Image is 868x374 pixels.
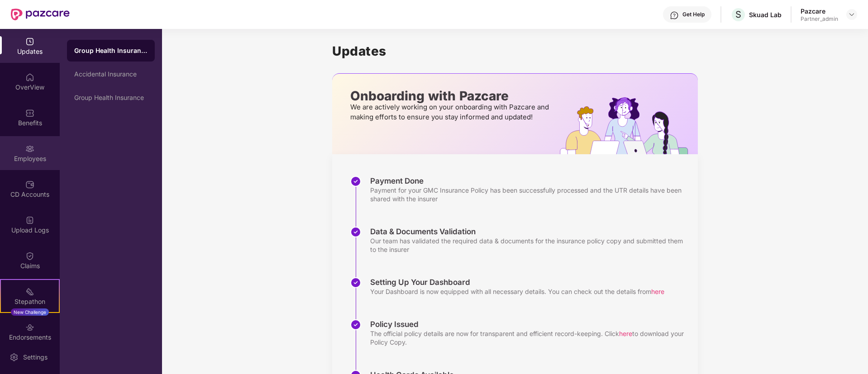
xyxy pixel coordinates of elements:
[10,353,19,362] img: svg+xml;base64,PHN2ZyBpZD0iU2V0dGluZy0yMHgyMCIgeG1sbnM9Imh0dHA6Ly93d3cudzMub3JnLzIwMDAvc3ZnIiB3aW...
[370,176,689,186] div: Payment Done
[801,7,838,15] div: Pazcare
[670,11,679,20] img: svg+xml;base64,PHN2ZyBpZD0iSGVscC0zMngzMiIgeG1sbnM9Imh0dHA6Ly93d3cudzMub3JnLzIwMDAvc3ZnIiB3aWR0aD...
[25,251,34,260] img: svg+xml;base64,PHN2ZyBpZD0iQ2xhaW0iIHhtbG5zPSJodHRwOi8vd3d3LnczLm9yZy8yMDAwL3N2ZyIgd2lkdGg9IjIwIi...
[370,287,664,296] div: Your Dashboard is now equipped with all necessary details. You can check out the details from
[370,186,689,203] div: Payment for your GMC Insurance Policy has been successfully processed and the UTR details have be...
[25,37,34,46] img: svg+xml;base64,PHN2ZyBpZD0iVXBkYXRlZCIgeG1sbnM9Imh0dHA6Ly93d3cudzMub3JnLzIwMDAvc3ZnIiB3aWR0aD0iMj...
[560,97,698,154] img: hrOnboarding
[25,287,34,296] img: svg+xml;base64,PHN2ZyB4bWxucz0iaHR0cDovL3d3dy53My5vcmcvMjAwMC9zdmciIHdpZHRoPSIyMSIgaGVpZ2h0PSIyMC...
[11,9,70,20] img: New Pazcare Logo
[11,308,49,316] div: New Challenge
[735,9,741,20] span: S
[350,176,361,187] img: svg+xml;base64,PHN2ZyBpZD0iU3RlcC1Eb25lLTMyeDMyIiB4bWxucz0iaHR0cDovL3d3dy53My5vcmcvMjAwMC9zdmciIH...
[651,288,664,295] span: here
[350,92,552,100] p: Onboarding with Pazcare
[370,319,689,329] div: Policy Issued
[370,329,689,346] div: The official policy details are now for transparent and efficient record-keeping. Click to downlo...
[619,330,632,337] span: here
[370,277,664,287] div: Setting Up Your Dashboard
[370,227,689,237] div: Data & Documents Validation
[74,46,148,55] div: Group Health Insurance
[332,43,698,59] h1: Updates
[20,353,50,362] div: Settings
[1,297,59,306] div: Stepathon
[25,144,34,153] img: svg+xml;base64,PHN2ZyBpZD0iRW1wbG95ZWVzIiB4bWxucz0iaHR0cDovL3d3dy53My5vcmcvMjAwMC9zdmciIHdpZHRoPS...
[801,15,838,23] div: Partner_admin
[350,102,552,122] p: We are actively working on your onboarding with Pazcare and making efforts to ensure you stay inf...
[350,319,361,330] img: svg+xml;base64,PHN2ZyBpZD0iU3RlcC1Eb25lLTMyeDMyIiB4bWxucz0iaHR0cDovL3d3dy53My5vcmcvMjAwMC9zdmciIH...
[25,180,34,189] img: svg+xml;base64,PHN2ZyBpZD0iQ0RfQWNjb3VudHMiIGRhdGEtbmFtZT0iQ0QgQWNjb3VudHMiIHhtbG5zPSJodHRwOi8vd3...
[350,277,361,288] img: svg+xml;base64,PHN2ZyBpZD0iU3RlcC1Eb25lLTMyeDMyIiB4bWxucz0iaHR0cDovL3d3dy53My5vcmcvMjAwMC9zdmciIH...
[350,227,361,237] img: svg+xml;base64,PHN2ZyBpZD0iU3RlcC1Eb25lLTMyeDMyIiB4bWxucz0iaHR0cDovL3d3dy53My5vcmcvMjAwMC9zdmciIH...
[25,323,34,332] img: svg+xml;base64,PHN2ZyBpZD0iRW5kb3JzZW1lbnRzIiB4bWxucz0iaHR0cDovL3d3dy53My5vcmcvMjAwMC9zdmciIHdpZH...
[370,237,689,254] div: Our team has validated the required data & documents for the insurance policy copy and submitted ...
[74,71,148,78] div: Accidental Insurance
[74,94,148,101] div: Group Health Insurance
[848,11,855,18] img: svg+xml;base64,PHN2ZyBpZD0iRHJvcGRvd24tMzJ4MzIiIHhtbG5zPSJodHRwOi8vd3d3LnczLm9yZy8yMDAwL3N2ZyIgd2...
[682,11,705,18] div: Get Help
[25,109,34,118] img: svg+xml;base64,PHN2ZyBpZD0iQmVuZWZpdHMiIHhtbG5zPSJodHRwOi8vd3d3LnczLm9yZy8yMDAwL3N2ZyIgd2lkdGg9Ij...
[25,216,34,225] img: svg+xml;base64,PHN2ZyBpZD0iVXBsb2FkX0xvZ3MiIGRhdGEtbmFtZT0iVXBsb2FkIExvZ3MiIHhtbG5zPSJodHRwOi8vd3...
[749,10,782,19] div: Skuad Lab
[25,73,34,82] img: svg+xml;base64,PHN2ZyBpZD0iSG9tZSIgeG1sbnM9Imh0dHA6Ly93d3cudzMub3JnLzIwMDAvc3ZnIiB3aWR0aD0iMjAiIG...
